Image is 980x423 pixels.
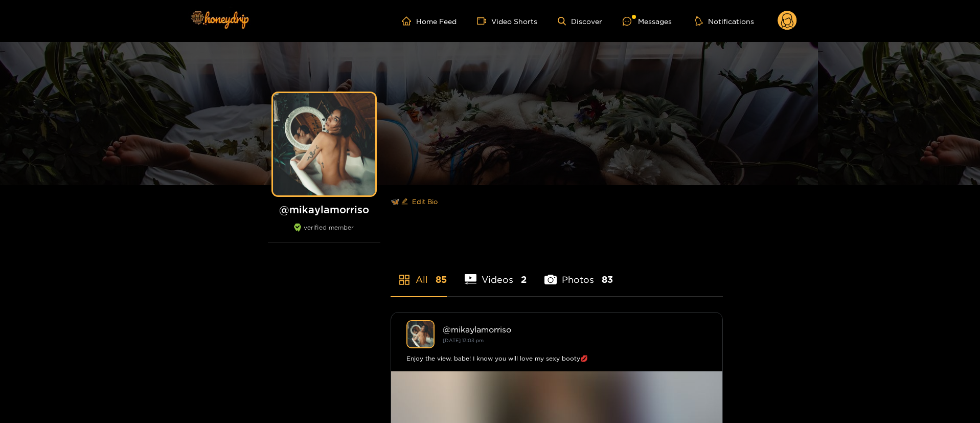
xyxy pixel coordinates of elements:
div: Enjoy the view, babe! I know you will love my sexy booty💋 [406,353,707,364]
div: @ mikaylamorriso [443,325,707,334]
a: Discover [558,17,602,26]
span: appstore [398,274,411,286]
li: Photos [544,250,613,296]
div: Messages [623,15,672,27]
img: mikaylamorriso [406,320,435,348]
li: Videos [465,250,527,296]
button: editEdit Bio [399,193,440,210]
div: 🦋 [391,185,723,218]
span: home [402,16,416,26]
span: edit [401,198,408,206]
span: 83 [602,273,613,286]
span: 2 [521,273,527,286]
a: Home Feed [402,16,457,26]
a: Video Shorts [477,16,537,26]
div: verified member [268,224,380,242]
button: Notifications [692,16,757,26]
span: 85 [436,273,447,286]
li: All [391,250,447,296]
small: [DATE] 13:03 pm [443,338,484,343]
span: Edit Bio [412,196,438,207]
span: video-camera [477,16,491,26]
h1: @ mikaylamorriso [268,203,380,216]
